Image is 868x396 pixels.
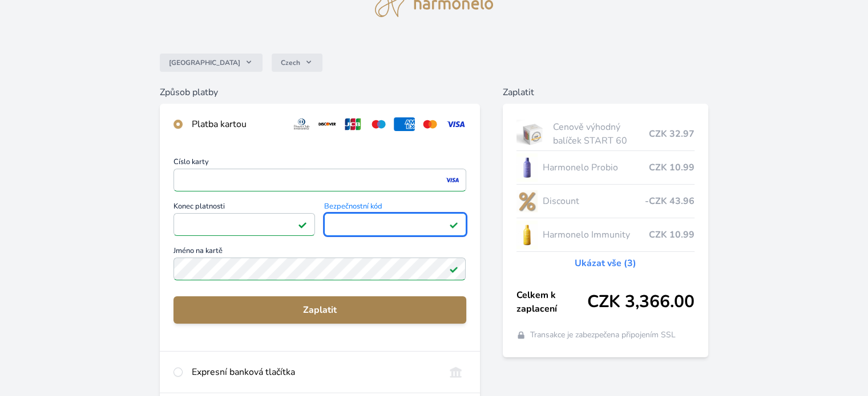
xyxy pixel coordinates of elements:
img: visa.svg [445,117,466,131]
span: [GEOGRAPHIC_DATA] [169,58,240,67]
iframe: Iframe pro datum vypršení platnosti [179,217,310,232]
span: Číslo karty [173,158,466,169]
span: Czech [281,58,300,67]
div: Platba kartou [192,117,282,131]
span: Celkem k zaplacení [516,288,587,316]
img: amex.svg [394,117,415,131]
img: mc.svg [419,117,441,131]
span: CZK 32.97 [649,127,695,141]
img: discount-lo.png [516,187,538,215]
img: maestro.svg [368,117,389,131]
img: discover.svg [317,117,338,131]
span: Harmonelo Immunity [542,228,648,242]
img: CLEAN_PROBIO_se_stinem_x-lo.jpg [516,153,538,182]
iframe: Iframe pro číslo karty [179,172,461,188]
img: IMMUNITY_se_stinem_x-lo.jpg [516,221,538,249]
div: Expresní banková tlačítka [192,365,435,379]
iframe: Iframe pro bezpečnostní kód [329,217,461,232]
span: Harmonelo Probio [542,161,648,174]
img: onlineBanking_CZ.svg [445,365,466,379]
span: Zaplatit [183,303,457,317]
button: Zaplatit [173,296,466,324]
img: diners.svg [291,117,312,131]
span: Konec platnosti [173,203,315,213]
a: Ukázat vše (3) [575,256,636,270]
img: Platné pole [298,220,307,229]
img: start.jpg [516,120,549,148]
h6: Zaplatit [503,85,708,99]
input: Jméno na kartěPlatné pole [173,258,466,280]
span: Jméno na kartě [173,247,466,258]
span: -CZK 43.96 [645,194,695,208]
h6: Způsob platby [160,85,479,99]
img: Platné pole [449,264,458,273]
img: Platné pole [449,220,458,229]
span: Cenově výhodný balíček START 60 [553,120,648,148]
img: jcb.svg [342,117,364,131]
span: Discount [542,194,644,208]
button: Czech [272,54,322,72]
span: Transakce je zabezpečena připojením SSL [530,329,676,341]
button: [GEOGRAPHIC_DATA] [160,54,263,72]
span: CZK 3,366.00 [587,292,695,312]
span: CZK 10.99 [649,228,695,242]
img: visa [445,175,460,185]
span: CZK 10.99 [649,161,695,174]
span: Bezpečnostní kód [324,203,466,213]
